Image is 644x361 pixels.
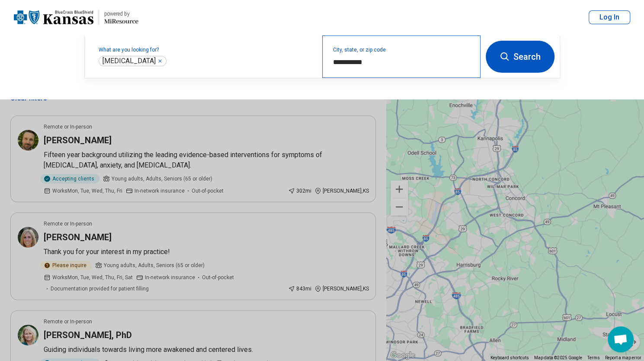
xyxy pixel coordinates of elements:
[608,326,634,352] div: Open chat
[14,7,93,28] img: Blue Cross Blue Shield Kansas
[103,57,156,65] span: [MEDICAL_DATA]
[104,10,138,18] div: powered by
[99,47,312,52] label: What are you looking for?
[14,7,138,28] a: Blue Cross Blue Shield Kansaspowered by
[486,41,554,73] button: Search
[157,58,163,64] button: Psychologist
[589,10,630,24] button: Log In
[99,56,167,66] div: Psychologist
